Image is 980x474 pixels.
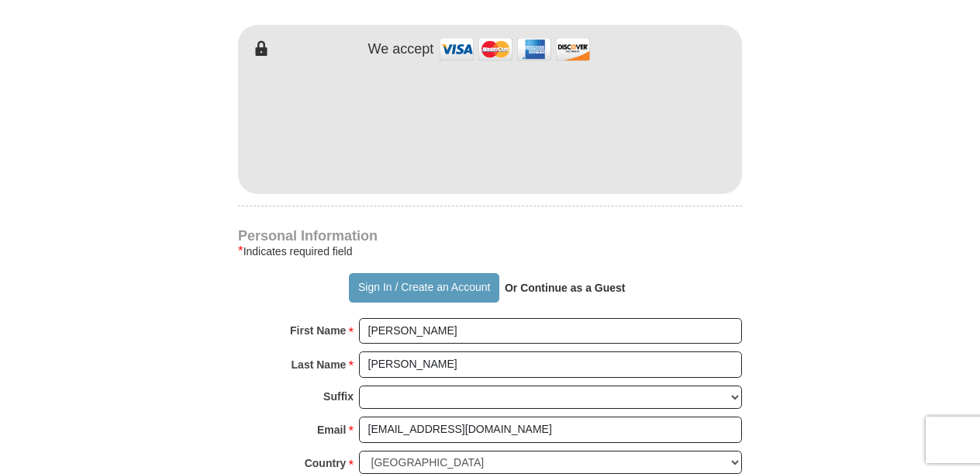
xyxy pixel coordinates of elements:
[368,41,434,58] h4: We accept
[238,242,742,261] div: Indicates required field
[238,230,742,242] h4: Personal Information
[317,419,346,441] strong: Email
[305,452,347,474] strong: Country
[290,320,346,341] strong: First Name
[437,33,592,66] img: credit cards accepted
[349,273,499,303] button: Sign In / Create an Account
[292,354,347,375] strong: Last Name
[323,386,354,407] strong: Suffix
[505,282,626,294] strong: Or Continue as a Guest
